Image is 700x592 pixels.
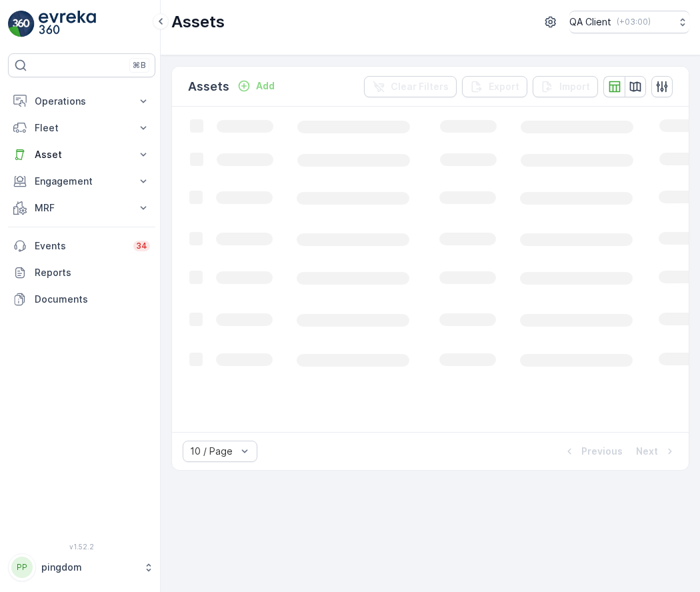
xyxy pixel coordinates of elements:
[569,11,689,33] button: QA Client(+03:00)
[8,141,155,168] button: Asset
[561,443,624,459] button: Previous
[635,443,678,459] button: Next
[8,115,155,141] button: Fleet
[188,77,229,96] p: Assets
[232,78,280,94] button: Add
[8,233,155,259] a: Events34
[489,80,519,93] p: Export
[569,15,611,29] p: QA Client
[8,11,35,37] img: logo
[617,17,651,27] p: ( +03:00 )
[35,175,129,188] p: Engagement
[136,241,147,251] p: 34
[559,80,590,93] p: Import
[35,121,129,135] p: Fleet
[636,445,658,458] p: Next
[8,543,155,551] span: v 1.52.2
[364,76,457,97] button: Clear Filters
[35,266,150,279] p: Reports
[35,239,125,253] p: Events
[533,76,598,97] button: Import
[462,76,527,97] button: Export
[39,11,96,37] img: logo_light-DOdMpM7g.png
[8,168,155,195] button: Engagement
[391,80,449,93] p: Clear Filters
[35,148,129,161] p: Asset
[35,95,129,108] p: Operations
[171,11,225,33] p: Assets
[8,286,155,313] a: Documents
[8,553,155,581] button: PPpingdom
[35,293,150,306] p: Documents
[35,201,129,215] p: MRF
[256,79,275,93] p: Add
[41,561,137,574] p: pingdom
[11,557,33,578] div: PP
[8,88,155,115] button: Operations
[133,60,146,71] p: ⌘B
[8,195,155,221] button: MRF
[8,259,155,286] a: Reports
[581,445,623,458] p: Previous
